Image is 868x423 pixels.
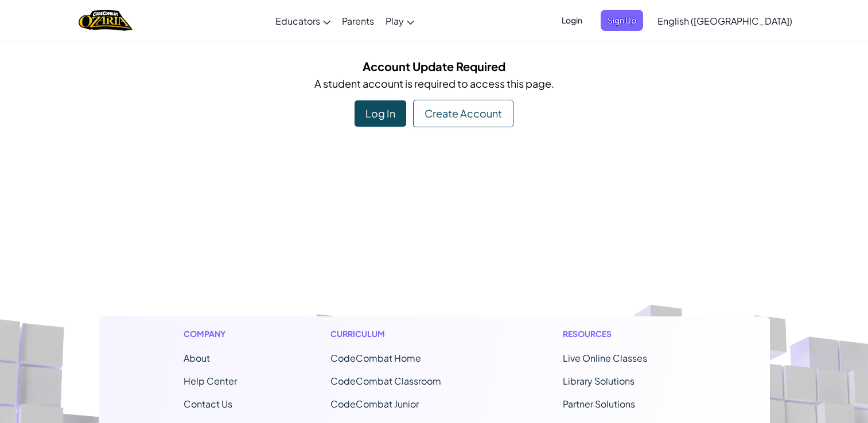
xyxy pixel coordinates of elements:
[657,15,792,27] span: English ([GEOGRAPHIC_DATA])
[184,375,237,387] a: Help Center
[355,100,406,127] div: Log In
[330,328,469,340] h1: Curriculum
[79,9,132,32] img: Home
[184,328,237,340] h1: Company
[330,352,421,364] span: CodeCombat Home
[184,398,232,410] span: Contact Us
[563,375,635,387] a: Library Solutions
[555,10,589,31] button: Login
[270,5,336,36] a: Educators
[79,9,132,32] a: Ozaria by CodeCombat logo
[652,5,798,36] a: English ([GEOGRAPHIC_DATA])
[563,328,685,340] h1: Resources
[601,10,643,31] button: Sign Up
[413,100,513,127] div: Create Account
[107,57,761,75] h5: Account Update Required
[330,398,419,410] a: CodeCombat Junior
[275,15,320,27] span: Educators
[380,5,420,36] a: Play
[386,15,404,27] span: Play
[336,5,380,36] a: Parents
[330,375,441,387] a: CodeCombat Classroom
[563,398,635,410] a: Partner Solutions
[184,352,210,364] a: About
[563,352,647,364] a: Live Online Classes
[107,75,761,92] p: A student account is required to access this page.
